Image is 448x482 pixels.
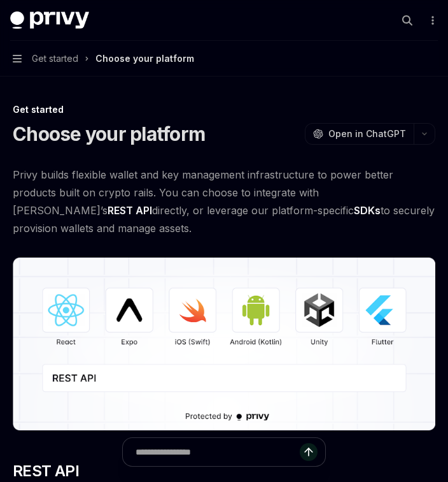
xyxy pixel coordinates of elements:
[32,51,78,66] span: Get started
[328,128,406,140] span: Open in ChatGPT
[425,11,438,29] button: More actions
[108,204,152,217] strong: REST API
[13,258,435,430] img: images/Platform2.png
[13,166,435,237] span: Privy builds flexible wallet and key management infrastructure to power better products built on ...
[397,10,417,31] button: Open search
[354,204,381,217] strong: SDKs
[300,443,318,461] button: Send message
[13,122,205,145] h1: Choose your platform
[136,438,300,466] input: Ask a question...
[10,11,89,29] img: dark logo
[95,51,194,66] div: Choose your platform
[305,123,414,145] button: Open in ChatGPT
[13,103,435,116] div: Get started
